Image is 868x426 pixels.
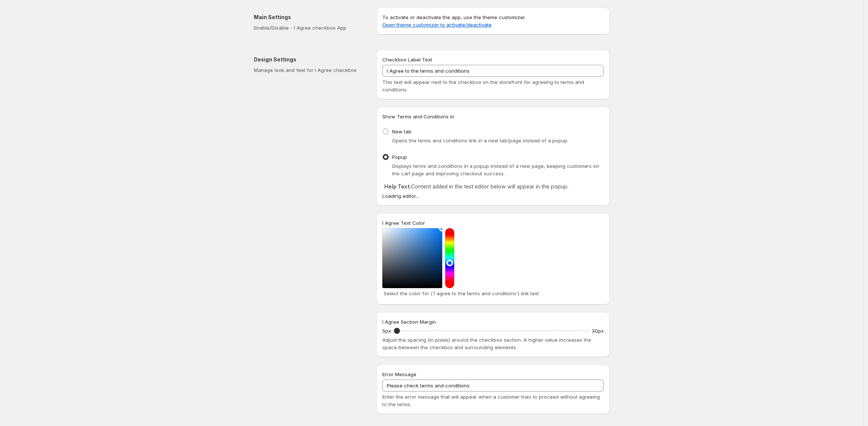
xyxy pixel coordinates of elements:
[382,394,600,407] span: Enter the error message that will appear when a customer tries to proceed without agreeing to the...
[382,57,432,63] span: Checkbox Label Text
[382,319,436,325] span: I Agree Section Margin
[254,24,364,31] p: Enable/Disable - I Agree checkbox App
[382,22,492,28] a: Open theme customizer to activate/deactivate
[382,79,584,93] span: This text will appear next to the checkbox on the storefront for agreeing to terms and conditions.
[392,163,599,176] span: Displays terms and conditions in a popup instead of a new page, keeping customers on the cart pag...
[392,154,407,160] span: Popup
[384,183,411,190] strong: Help Text:
[382,192,604,200] div: Loading editor...
[384,183,602,190] p: Content added in the text editor below will appear in the popup.
[382,327,391,335] p: 5px
[382,337,591,350] span: Adjust the spacing (in pixels) around the checkbox section. A higher value increases the space be...
[592,327,604,335] p: 30px
[382,13,604,28] p: To activate or deactivate the app, use the theme customizer.
[254,13,364,21] h2: Main Settings
[384,290,602,297] p: Select the color for ('I agree to the terms and conditions') link text
[254,56,364,63] h2: Design Settings
[382,114,454,120] span: Show Terms and Conditions in
[254,66,364,74] p: Manage look and feel for I Agree checkbox
[392,138,568,143] span: Opens the terms and conditions link in a new tab/page instead of a popup.
[382,219,425,227] label: I Agree Text Color
[392,129,412,135] span: New tab
[382,371,416,377] span: Error Message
